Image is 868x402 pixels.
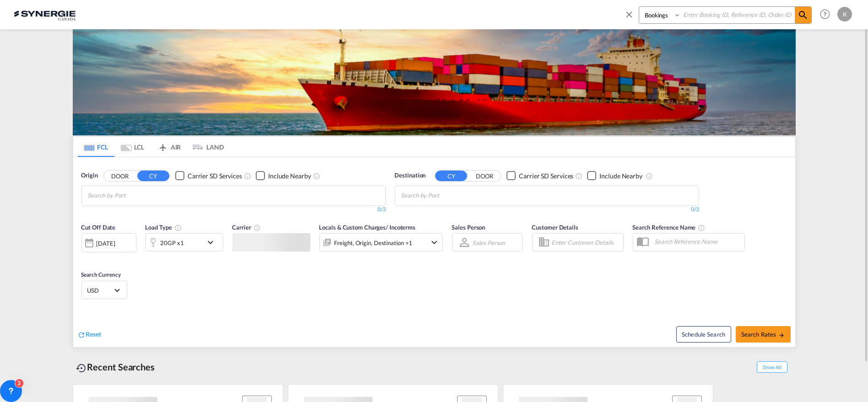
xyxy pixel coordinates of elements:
[817,6,837,23] div: Help
[161,236,184,249] div: 20GP x1
[400,186,492,203] md-chips-wrap: Chips container with autocompletion. Enter the text area, type text to search, and then use the u...
[81,271,121,278] span: Search Currency
[795,7,811,23] span: icon-magnify
[151,137,188,157] md-tab-item: AIR
[86,330,102,338] span: Reset
[73,157,795,347] div: OriginDOOR CY Checkbox No InkUnchecked: Search for CY (Container Yard) services for all selected ...
[469,171,501,181] button: DOOR
[81,224,116,231] span: Cut Off Date
[81,252,88,264] md-datepicker: Select
[472,236,507,249] md-select: Sales Person
[624,6,639,28] span: icon-close
[86,186,178,203] md-chips-wrap: Chips container with autocompletion. Enter the text area, type text to search, and then use the u...
[81,171,98,180] span: Origin
[188,172,242,181] div: Carrier SD Services
[599,172,642,181] div: Include Nearby
[157,142,168,149] md-icon: icon-airplane
[78,331,86,339] md-icon: icon-refresh
[519,172,573,181] div: Carrier SD Services
[256,171,311,181] md-checkbox: Checkbox No Ink
[646,172,653,180] md-icon: Unchecked: Ignores neighbouring ports when fetching rates.Checked : Includes neighbouring ports w...
[624,9,634,19] md-icon: icon-close
[837,7,852,21] div: K
[146,224,182,231] span: Load Type
[268,172,311,181] div: Include Nearby
[575,172,582,180] md-icon: Unchecked: Search for CY (Container Yard) services for all selected carriers.Checked : Search for...
[188,137,224,157] md-tab-item: LAND
[14,4,75,25] img: 1f56c880d42311ef80fc7dca854c8e59.png
[650,235,744,248] input: Search Reference Name
[798,10,809,21] md-icon: icon-magnify
[81,233,136,252] div: [DATE]
[386,224,415,231] span: / Incoterms
[552,236,620,249] input: Enter Customer Details
[114,137,151,157] md-tab-item: LCL
[698,224,705,231] md-icon: Your search will be saved by the below given name
[244,172,251,180] md-icon: Unchecked: Search for CY (Container Yard) services for all selected carriers.Checked : Search for...
[88,188,175,203] input: Chips input.
[97,239,115,247] div: [DATE]
[395,206,699,214] div: 0/3
[401,188,488,203] input: Chips input.
[676,326,731,343] button: Note: By default Schedule search will only considerorigin ports, destination ports and cut off da...
[334,236,413,249] div: Freight Origin Destination Factory Stuffing
[87,286,113,295] span: USD
[78,137,114,157] md-tab-item: FCL
[86,284,122,297] md-select: Select Currency: $ USDUnited States Dollar
[587,171,642,181] md-checkbox: Checkbox No Ink
[232,224,261,231] span: Carrier
[253,224,261,231] md-icon: The selected Trucker/Carrierwill be displayed in the rate results If the rates are from another f...
[174,224,182,231] md-icon: icon-information-outline
[681,7,795,23] input: Enter Booking ID, Reference ID, Order ID
[532,224,578,231] span: Customer Details
[175,171,242,181] md-checkbox: Checkbox No Ink
[104,171,136,181] button: DOOR
[146,233,223,252] div: 20GP x1icon-chevron-down
[778,332,785,338] md-icon: icon-arrow-right
[435,171,467,181] button: CY
[319,224,416,231] span: Locals & Custom Charges
[81,206,386,214] div: 0/3
[429,237,440,248] md-icon: icon-chevron-down
[205,237,221,248] md-icon: icon-chevron-down
[76,363,87,374] md-icon: icon-backup-restore
[319,233,443,252] div: Freight Origin Destination Factory Stuffingicon-chevron-down
[73,357,159,377] div: Recent Searches
[137,171,169,181] button: CY
[313,172,320,180] md-icon: Unchecked: Ignores neighbouring ports when fetching rates.Checked : Includes neighbouring ports w...
[78,330,102,340] div: icon-refreshReset
[507,171,573,181] md-checkbox: Checkbox No Ink
[741,331,785,338] span: Search Rates
[736,326,791,343] button: Search Ratesicon-arrow-right
[73,29,796,135] img: LCL+%26+FCL+BACKGROUND.png
[78,137,224,157] md-pagination-wrapper: Use the left and right arrow keys to navigate between tabs
[452,224,485,231] span: Sales Person
[757,361,787,373] span: Show All
[817,6,833,22] span: Help
[395,171,426,180] span: Destination
[633,224,706,231] span: Search Reference Name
